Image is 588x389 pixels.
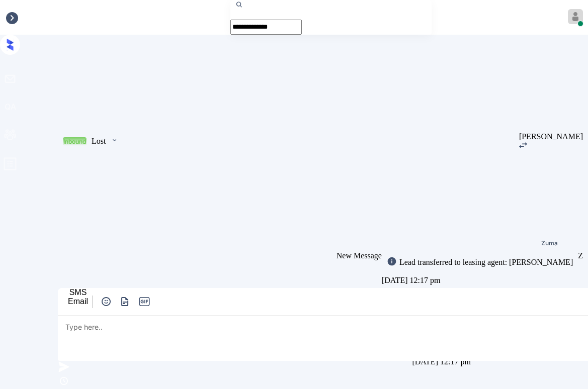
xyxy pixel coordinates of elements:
[519,142,527,148] img: icon-zuma
[397,258,573,267] div: Lead transferred to leasing agent: [PERSON_NAME]
[387,256,397,266] img: icon-zuma
[578,251,583,260] div: Z
[5,13,94,22] div: Inbox / [PERSON_NAME]
[100,296,112,308] img: icon-zuma
[118,296,132,308] button: icon-zuma
[111,136,118,145] img: icon-zuma
[337,251,382,260] span: New Message
[63,138,86,145] div: Inbound
[119,296,131,308] img: icon-zuma
[92,137,106,146] div: Lost
[68,288,88,297] div: SMS
[568,9,583,24] img: avatar
[541,240,558,246] div: Zuma
[58,375,70,387] img: icon-zuma
[3,157,17,174] span: profile
[58,361,70,373] img: icon-zuma
[519,132,583,141] div: [PERSON_NAME]
[382,273,578,287] div: [DATE] 12:17 pm
[382,287,578,302] div: Sync'd w knock
[68,297,88,306] div: Email
[99,296,113,308] button: icon-zuma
